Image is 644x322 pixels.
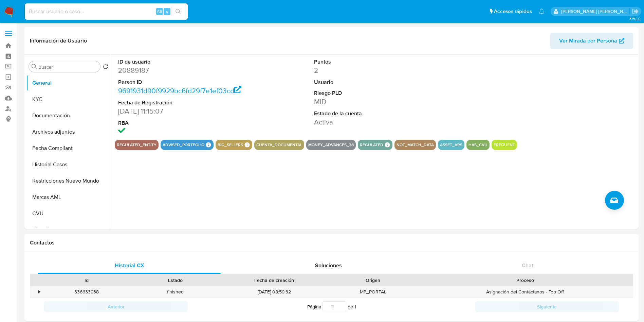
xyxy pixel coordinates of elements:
[314,58,438,66] dt: Puntos
[218,143,243,146] button: big_sellers
[494,143,515,146] button: frequent
[171,7,185,16] button: search-icon
[422,277,628,284] div: Proceso
[397,143,434,146] button: not_match_data
[118,99,242,106] dt: Fecha de Registración
[418,286,633,298] div: Asignación del Contáctanos - Top Off
[333,277,413,284] div: Origen
[42,286,131,298] div: 336633938
[314,97,438,106] dd: MID
[44,301,188,312] button: Anterior
[561,8,630,15] p: sandra.helbardt@mercadolibre.com
[30,37,87,44] h1: Información de Usuario
[26,156,111,173] button: Historial Casos
[314,117,438,127] dd: Activa
[314,79,438,86] dt: Usuario
[118,66,242,75] dd: 20889187
[118,119,242,127] dt: RBA
[225,277,324,284] div: Fecha de creación
[522,261,533,269] span: Chat
[26,189,111,205] button: Marcas AML
[115,261,144,269] span: Historial CX
[166,8,168,15] span: s
[256,143,302,146] button: cuenta_documental
[26,107,111,124] button: Documentación
[103,64,108,71] button: Volver al orden por defecto
[632,8,639,15] a: Salir
[468,143,487,146] button: has_cvu
[360,143,383,146] button: regulated
[494,8,532,15] span: Accesos rápidos
[47,277,126,284] div: Id
[32,64,37,69] button: Buscar
[475,301,619,312] button: Siguiente
[550,33,633,49] button: Ver Mirada por Persona
[118,79,242,86] dt: Person ID
[26,140,111,156] button: Fecha Compliant
[30,239,633,246] h1: Contactos
[354,303,356,310] span: 1
[307,301,356,312] span: Página de
[220,286,329,298] div: [DATE] 08:59:32
[157,8,162,15] span: Alt
[118,106,242,116] dd: [DATE] 11:15:07
[26,222,111,238] button: Direcciones
[118,58,242,66] dt: ID de usuario
[314,66,438,75] dd: 2
[131,286,220,298] div: finished
[38,289,40,295] div: •
[26,91,111,107] button: KYC
[440,143,462,146] button: asset_ars
[38,64,97,70] input: Buscar
[26,75,111,91] button: General
[315,261,342,269] span: Soluciones
[136,277,215,284] div: Estado
[163,143,204,146] button: advised_portfolio
[26,173,111,189] button: Restricciones Nuevo Mundo
[118,86,241,96] a: 9691931d90f9929bc6fd29f7e1ef03cd
[26,124,111,140] button: Archivos adjuntos
[314,110,438,117] dt: Estado de la cuenta
[117,143,157,146] button: regulated_entity
[26,205,111,222] button: CVU
[308,143,354,146] button: money_advances_38
[314,89,438,97] dt: Riesgo PLD
[559,33,617,49] span: Ver Mirada por Persona
[25,7,188,16] input: Buscar usuario o caso...
[539,9,545,14] a: Notificaciones
[329,286,418,298] div: MP_PORTAL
